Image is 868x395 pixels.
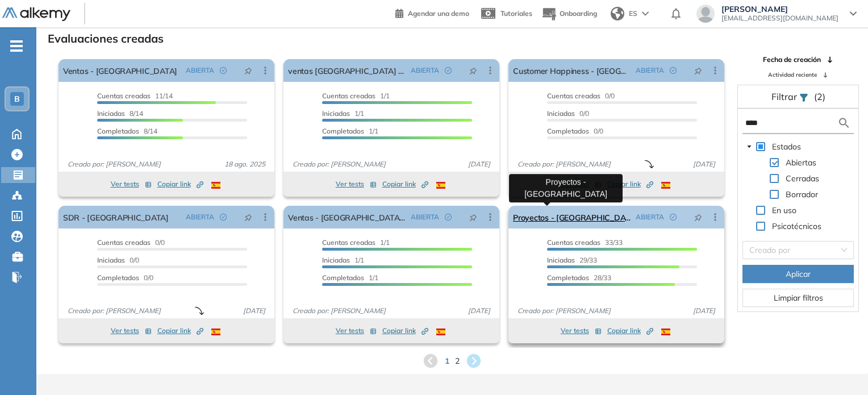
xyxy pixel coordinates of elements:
[336,324,377,338] button: Ver tests
[97,109,125,118] span: Iniciadas
[636,65,664,76] span: ABIERTA
[770,203,799,217] span: En uso
[322,127,378,135] span: 1/1
[547,238,623,247] span: 33/33
[244,66,252,75] span: pushpin
[547,92,600,100] span: Cuentas creadas
[786,189,818,199] span: Borrador
[786,157,816,168] span: Abiertas
[97,127,139,135] span: Completados
[461,208,486,226] button: pushpin
[469,213,477,222] span: pushpin
[322,238,375,247] span: Cuentas creadas
[220,67,227,74] span: check-circle
[607,177,653,191] button: Copiar link
[97,238,165,247] span: 0/0
[436,329,445,335] img: ESP
[111,324,152,338] button: Ver tests
[547,238,600,247] span: Cuentas creadas
[14,94,20,103] span: B
[768,70,817,79] span: Actividad reciente
[513,59,631,82] a: Customer Happiness - [GEOGRAPHIC_DATA]
[236,61,261,80] button: pushpin
[607,324,653,338] button: Copiar link
[97,127,157,135] span: 8/14
[783,172,821,185] span: Cerradas
[547,127,603,135] span: 0/0
[694,213,702,222] span: pushpin
[771,91,799,102] span: Filtrar
[770,219,824,233] span: Psicotécnicos
[97,238,151,247] span: Cuentas creadas
[455,355,460,367] span: 2
[509,174,623,202] div: Proyectos - [GEOGRAPHIC_DATA]
[541,2,597,26] button: Onboarding
[774,292,823,304] span: Limpiar filtros
[786,268,811,280] span: Aplicar
[688,306,720,316] span: [DATE]
[288,306,390,316] span: Creado por: [PERSON_NAME]
[97,109,143,118] span: 8/14
[97,92,173,100] span: 11/14
[461,61,486,80] button: pushpin
[513,159,615,169] span: Creado por: [PERSON_NAME]
[786,173,819,184] span: Cerradas
[382,179,428,189] span: Copiar link
[288,206,406,228] a: Ventas - [GEOGRAPHIC_DATA] (intermedio)
[322,92,390,100] span: 1/1
[783,156,819,169] span: Abiertas
[670,67,677,74] span: check-circle
[236,208,261,226] button: pushpin
[211,182,220,189] img: ESP
[547,92,615,100] span: 0/0
[629,9,637,19] span: ES
[721,14,838,23] span: [EMAIL_ADDRESS][DOMAIN_NAME]
[611,7,624,20] img: world
[547,273,589,282] span: Completados
[322,273,378,282] span: 1/1
[322,256,350,264] span: Iniciadas
[686,208,711,226] button: pushpin
[636,212,664,222] span: ABIERTA
[288,159,390,169] span: Creado por: [PERSON_NAME]
[560,9,597,18] span: Onboarding
[63,206,169,228] a: SDR - [GEOGRAPHIC_DATA]
[10,45,23,47] i: -
[814,90,825,103] span: (2)
[322,109,350,118] span: Iniciadas
[382,177,428,191] button: Copiar link
[2,7,70,22] img: Logo
[336,177,377,191] button: Ver tests
[322,92,375,100] span: Cuentas creadas
[322,238,390,247] span: 1/1
[111,177,152,191] button: Ver tests
[464,306,495,316] span: [DATE]
[322,109,364,118] span: 1/1
[746,144,752,149] span: caret-down
[547,109,575,118] span: Iniciadas
[97,273,153,282] span: 0/0
[547,273,611,282] span: 28/33
[63,306,165,316] span: Creado por: [PERSON_NAME]
[642,11,649,16] img: arrow
[547,256,575,264] span: Iniciadas
[547,109,589,118] span: 0/0
[322,127,364,135] span: Completados
[322,273,364,282] span: Completados
[513,306,615,316] span: Creado por: [PERSON_NAME]
[661,329,670,335] img: ESP
[772,205,796,215] span: En uso
[395,6,469,19] a: Agendar una demo
[157,179,203,189] span: Copiar link
[288,59,406,82] a: ventas [GEOGRAPHIC_DATA] - avanzado
[244,213,252,222] span: pushpin
[186,65,214,76] span: ABIERTA
[500,9,532,18] span: Tutoriales
[445,214,452,221] span: check-circle
[157,177,203,191] button: Copiar link
[97,256,139,264] span: 0/0
[783,188,820,201] span: Borrador
[772,221,821,231] span: Psicotécnicos
[772,142,801,152] span: Estados
[97,256,125,264] span: Iniciadas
